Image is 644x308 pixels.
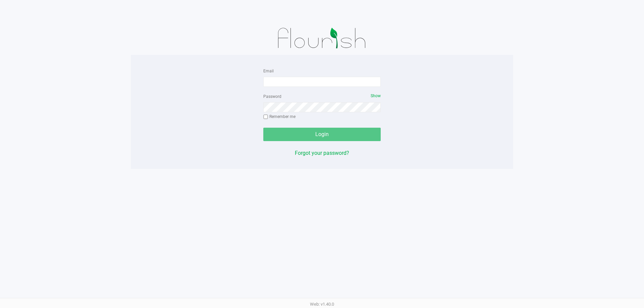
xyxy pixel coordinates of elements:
span: Web: v1.40.0 [310,302,334,307]
label: Password [263,94,281,100]
button: Forgot your password? [295,149,349,157]
span: Show [371,94,381,98]
label: Email [263,68,274,74]
input: Remember me [263,115,268,119]
label: Remember me [263,114,296,120]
